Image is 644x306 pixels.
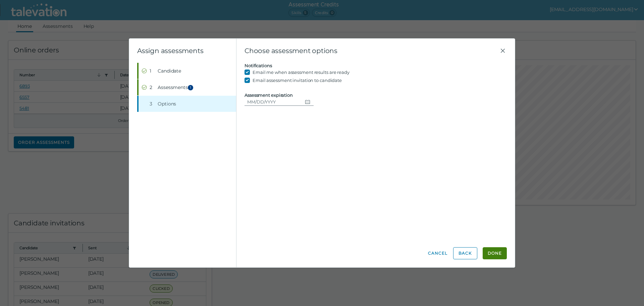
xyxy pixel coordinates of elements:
[245,47,499,55] span: Choose assessment options
[499,47,507,55] button: Close
[139,79,236,95] button: Completed
[150,68,155,74] div: 1
[158,100,176,107] span: Options
[150,100,155,107] div: 3
[253,76,342,84] label: Email assessment invitation to candidate
[245,98,302,106] input: MM/DD/YYYY
[142,68,147,74] cds-icon: Completed
[188,85,193,90] span: 1
[253,68,350,76] label: Email me when assessment results are ready
[137,63,236,112] nav: Wizard steps
[158,84,195,91] span: Assessments
[150,84,155,91] div: 2
[142,85,147,90] cds-icon: Completed
[483,247,507,259] button: Done
[453,247,477,259] button: Back
[139,63,236,79] button: Completed
[245,92,293,98] label: Assessment expiration
[428,247,448,259] button: Cancel
[158,68,181,74] span: Candidate
[245,63,272,68] label: Notifications
[302,98,314,106] button: Choose date
[137,47,203,55] clr-wizard-title: Assign assessments
[139,96,236,112] button: 3Options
